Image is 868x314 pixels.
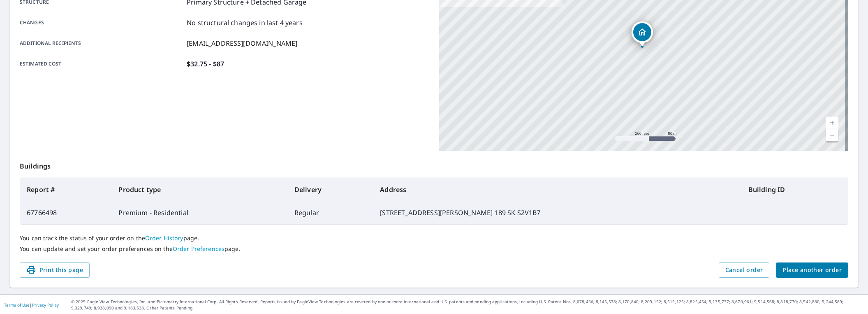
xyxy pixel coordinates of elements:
button: Cancel order [719,262,770,278]
p: $32.75 - $87 [187,59,224,69]
p: You can track the status of your order on the page. [20,234,848,242]
span: Cancel order [725,265,763,275]
th: Report # [20,178,112,201]
span: Print this page [26,265,83,275]
a: Order History [145,234,183,242]
a: Current Level 17, Zoom In [826,117,838,129]
th: Address [373,178,741,201]
p: Additional recipients [20,38,183,48]
td: Regular [288,201,374,224]
button: Print this page [20,262,90,278]
td: [STREET_ADDRESS][PERSON_NAME] 189 SK S2V1B7 [373,201,741,224]
p: [EMAIL_ADDRESS][DOMAIN_NAME] [187,38,297,48]
a: Current Level 17, Zoom Out [826,129,838,141]
p: Buildings [20,151,848,178]
td: Premium - Residential [112,201,287,224]
p: © 2025 Eagle View Technologies, Inc. and Pictometry International Corp. All Rights Reserved. Repo... [71,299,864,311]
th: Product type [112,178,287,201]
span: Place another order [782,265,842,275]
p: Estimated cost [20,59,183,69]
a: Terms of Use [4,302,30,308]
button: Place another order [776,262,848,278]
th: Building ID [742,178,848,201]
p: No structural changes in last 4 years [187,18,303,28]
p: You can update and set your order preferences on the page. [20,245,848,253]
div: Dropped pin, building 1, Residential property, 60 DEER CREST RUN LUMSDEN NO. 189 SK S2V1B7 [632,21,653,47]
p: | [4,302,59,307]
a: Privacy Policy [32,302,59,308]
th: Delivery [288,178,374,201]
p: Changes [20,18,183,28]
a: Order Preferences [173,245,225,253]
td: 67766498 [20,201,112,224]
